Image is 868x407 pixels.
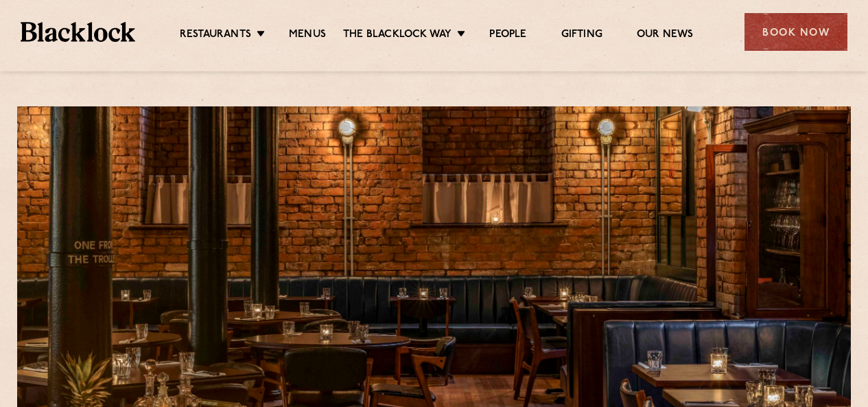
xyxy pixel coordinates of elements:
a: The Blacklock Way [343,28,451,43]
a: People [489,28,526,43]
a: Our News [637,28,694,43]
a: Menus [289,28,326,43]
img: BL_Textured_Logo-footer-cropped.svg [21,22,135,41]
a: Restaurants [180,28,251,43]
a: Gifting [561,28,602,43]
div: Book Now [744,13,847,51]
